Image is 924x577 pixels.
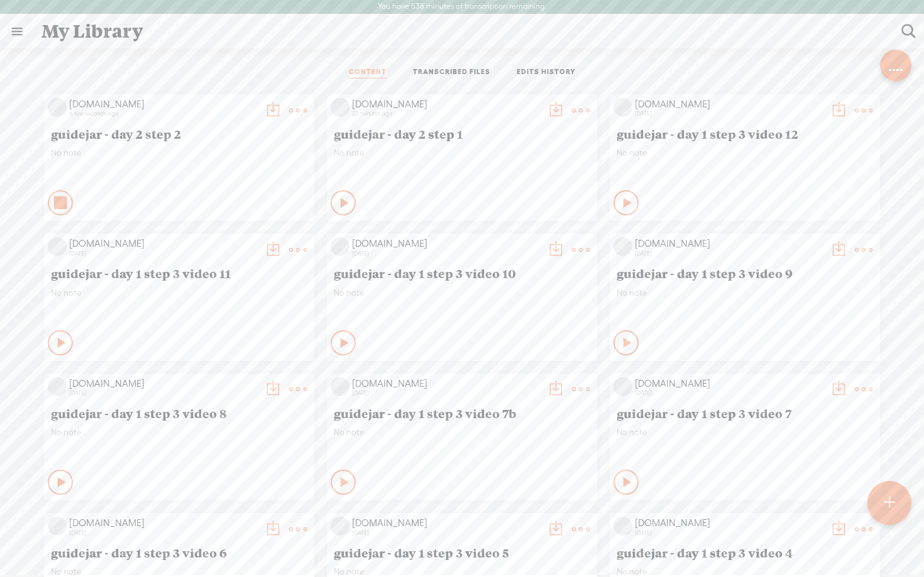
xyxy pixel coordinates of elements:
span: No note [334,148,590,158]
span: guidejar - day 1 step 3 video 5 [334,545,590,560]
span: guidejar - day 2 step 1 [334,126,590,141]
img: videoLoading.png [613,98,632,117]
span: No note [334,566,590,577]
div: [DOMAIN_NAME] [69,237,258,250]
div: [DATE] [635,389,823,397]
img: videoLoading.png [331,377,349,396]
span: No note [617,566,873,577]
span: guidejar - day 1 step 3 video 8 [51,406,307,421]
span: No note [51,148,307,158]
span: No note [334,427,590,438]
div: My Library [33,15,893,48]
div: [DATE] [635,529,823,537]
label: You have 538 minutes of transcription remaining. [378,2,546,12]
span: guidejar - day 1 step 3 video 4 [617,545,873,560]
span: guidejar - day 2 step 2 [51,126,307,141]
div: [DATE] [69,389,258,397]
span: No note [617,288,873,298]
img: videoLoading.png [48,98,67,117]
img: videoLoading.png [331,517,349,536]
span: guidejar - day 1 step 3 video 9 [617,266,873,281]
span: No note [51,427,307,438]
span: guidejar - day 1 step 3 video 10 [334,266,590,281]
div: [DOMAIN_NAME] [635,377,823,390]
span: No note [334,288,590,298]
div: [DOMAIN_NAME] [69,98,258,111]
div: [DOMAIN_NAME] [352,377,541,390]
img: videoLoading.png [48,377,67,396]
div: [DOMAIN_NAME] [352,517,541,529]
div: [DATE] [69,529,258,537]
span: No note [617,427,873,438]
div: [DOMAIN_NAME] [635,98,823,111]
div: [DATE] [635,110,823,117]
img: videoLoading.png [613,377,632,396]
a: EDITS HISTORY [517,67,576,78]
img: videoLoading.png [48,517,67,536]
div: [DOMAIN_NAME] [69,517,258,529]
img: videoLoading.png [48,237,67,256]
div: [DOMAIN_NAME] [635,237,823,250]
span: No note [51,566,307,577]
img: videoLoading.png [613,517,632,536]
span: guidejar - day 1 step 3 video 7b [334,406,590,421]
span: guidejar - day 1 step 3 video 7 [617,406,873,421]
div: [DATE] [352,250,541,257]
div: [DATE] [69,250,258,257]
img: videoLoading.png [331,237,349,256]
span: No note [51,288,307,298]
div: [DOMAIN_NAME] [69,377,258,390]
span: No note [617,148,873,158]
div: [DATE] [352,529,541,537]
div: [DATE] [352,389,541,397]
div: a few seconds ago [69,110,258,117]
img: videoLoading.png [331,98,349,117]
a: TRANSCRIBED FILES [413,67,490,78]
div: [DOMAIN_NAME] [352,237,541,250]
div: [DOMAIN_NAME] [352,98,541,111]
div: 22 minutes ago [352,110,541,117]
img: videoLoading.png [613,237,632,256]
span: guidejar - day 1 step 3 video 6 [51,545,307,560]
div: [DATE] [635,250,823,257]
a: CONTENT [349,67,387,78]
div: [DOMAIN_NAME] [635,517,823,529]
span: guidejar - day 1 step 3 video 12 [617,126,873,141]
span: guidejar - day 1 step 3 video 11 [51,266,307,281]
